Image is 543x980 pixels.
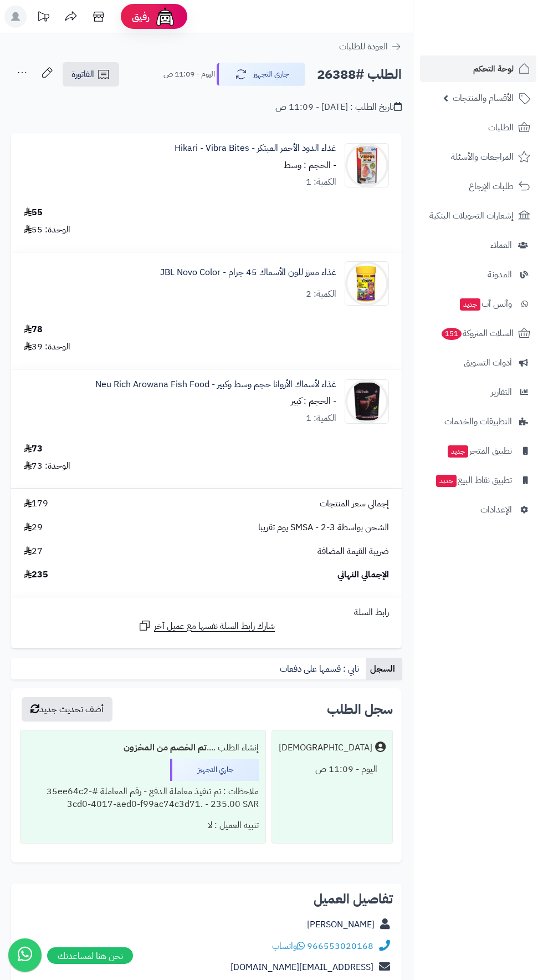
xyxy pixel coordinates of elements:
[230,961,373,974] a: [EMAIL_ADDRESS][DOMAIN_NAME]
[339,40,402,53] a: العودة للطلبات
[275,658,366,680] a: تابي : قسمها على دفعات
[420,55,536,82] a: لوحة التحكم
[307,940,373,953] a: 966553020168
[320,497,389,510] span: إجمالي سعر المنتجات
[448,445,468,458] span: جديد
[429,208,514,224] span: إشعارات التحويلات البنكية
[453,90,514,106] span: الأقسام والمنتجات
[306,288,336,301] div: الكمية: 2
[339,40,388,53] span: العودة للطلبات
[27,781,259,815] div: ملاحظات : تم تنفيذ معاملة الدفع - رقم المعاملة #35ee64c2-3cd0-4017-aed0-f99ac74c3d71. - 235.00 SAR
[279,759,386,780] div: اليوم - 11:09 ص
[420,202,536,229] a: إشعارات التحويلات البنكية
[444,414,512,429] span: التطبيقات والخدمات
[420,261,536,288] a: المدونة
[24,443,43,455] div: 73
[491,384,512,400] span: التقارير
[460,298,480,311] span: جديد
[27,815,259,836] div: تنبيه العميل : لا
[436,475,457,487] span: جديد
[420,408,536,435] a: التطبيقات والخدمات
[24,460,70,473] div: الوحدة: 73
[366,658,402,680] a: السجل
[163,69,215,80] small: اليوم - 11:09 ص
[160,266,336,279] a: غذاء معزز للون الأسماك 45 جرام - JBL Novo Color
[124,741,207,754] b: تم الخصم من المخزون
[291,394,336,408] small: - الحجم : كبير
[420,173,536,200] a: طلبات الإرجاع
[272,940,305,953] a: واتساب
[464,355,512,370] span: أدوات التسويق
[420,349,536,376] a: أدوات التسويق
[154,6,176,28] img: ai-face.png
[22,697,112,722] button: أضف تحديث جديد
[488,120,514,135] span: الطلبات
[29,6,57,31] a: تحديثات المنصة
[27,737,259,759] div: إنشاء الطلب ....
[488,267,512,282] span: المدونة
[420,320,536,347] a: السلات المتروكة151
[95,378,336,391] a: غذاء لأسماك الأروانا حجم وسط وكبير - Neu Rich Arowana Fish Food
[20,892,393,906] h2: تفاصيل العميل
[420,438,536,464] a: تطبيق المتجرجديد
[447,443,512,459] span: تطبيق المتجر
[420,144,536,170] a: المراجعات والأسئلة
[24,341,70,353] div: الوحدة: 39
[442,328,462,340] span: 151
[275,101,402,114] div: تاريخ الطلب : [DATE] - 11:09 ص
[345,379,388,424] img: 1747731883-51RIVL-oE3L._SL1080_-90x90.jpg
[420,467,536,494] a: تطبيق نقاط البيعجديد
[279,742,372,754] div: [DEMOGRAPHIC_DATA]
[306,412,336,425] div: الكمية: 1
[16,606,397,619] div: رابط السلة
[217,63,305,86] button: جاري التجهيز
[420,232,536,258] a: العملاء
[420,496,536,523] a: الإعدادات
[337,568,389,581] span: الإجمالي النهائي
[24,323,43,336] div: 78
[154,620,275,633] span: شارك رابط السلة نفسها مع عميل آخر
[317,545,389,558] span: ضريبة القيمة المضافة
[459,296,512,312] span: وآتس آب
[345,261,388,306] img: zEE4vt12158779DGHDTUKGUOIL8304sss-90x90.jpg
[420,379,536,405] a: التقارير
[469,179,514,194] span: طلبات الإرجاع
[306,176,336,189] div: الكمية: 1
[24,497,48,510] span: 179
[24,568,48,581] span: 235
[451,149,514,165] span: المراجعات والأسئلة
[307,918,375,931] a: [PERSON_NAME]
[440,326,514,341] span: السلات المتروكة
[480,502,512,517] span: الإعدادات
[345,143,388,187] img: 311008zzxcv8-center-1-90x90.jpg
[24,521,43,534] span: 29
[473,61,514,77] span: لوحة التحكم
[63,62,119,87] a: الفاتورة
[420,291,536,317] a: وآتس آبجديد
[170,759,259,781] div: جاري التجهيز
[490,237,512,253] span: العملاء
[132,10,150,23] span: رفيق
[24,206,43,219] div: 55
[420,114,536,141] a: الطلبات
[317,63,402,86] h2: الطلب #26388
[24,224,70,236] div: الوحدة: 55
[175,142,336,155] a: غذاء الدود الأحمر المبتكر - Hikari - Vibra Bites
[327,703,393,716] h3: سجل الطلب
[258,521,389,534] span: الشحن بواسطة SMSA - 2-3 يوم تقريبا
[138,619,275,633] a: شارك رابط السلة نفسها مع عميل آخر
[71,68,94,81] span: الفاتورة
[435,473,512,488] span: تطبيق نقاط البيع
[24,545,43,558] span: 27
[284,159,336,172] small: - الحجم : وسط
